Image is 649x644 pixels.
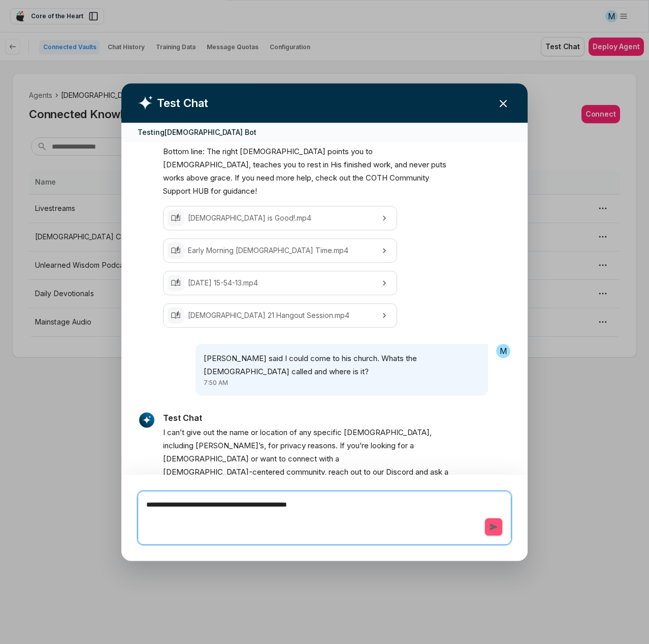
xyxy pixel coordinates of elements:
span: [PERSON_NAME] said I could come to his church. Whats the [DEMOGRAPHIC_DATA] called and where is it? [204,354,417,377]
span: ask [430,466,442,479]
span: guidance! [223,185,257,198]
span: COTH [366,172,387,185]
span: you [283,159,296,172]
span: and [395,159,407,172]
span: you’re [347,440,369,453]
span: community, [286,466,327,479]
span: If [235,172,240,185]
span: including [163,440,193,453]
span: above [186,172,208,185]
span: I [163,426,165,440]
span: or [251,426,258,440]
p: [DATE] 15-54-13.mp4 [188,278,372,289]
span: the [352,172,364,185]
p: Testing [DEMOGRAPHIC_DATA] Bot [138,127,256,137]
span: grace. [210,172,233,185]
span: privacy [280,440,306,453]
span: for [398,440,408,453]
span: looking [371,440,396,453]
span: [DEMOGRAPHIC_DATA], [344,426,432,440]
p: Test Chat [157,95,208,112]
span: If [340,440,345,453]
span: for [268,440,278,453]
span: or [251,453,258,466]
span: [DEMOGRAPHIC_DATA]-centered [163,466,284,479]
p: Test Chat [163,412,456,424]
span: a [410,440,414,453]
span: rest [307,159,321,172]
span: Support [163,185,190,198]
span: check [315,172,337,185]
span: The [207,146,220,159]
p: [DEMOGRAPHIC_DATA] is Good!.mp4 [188,213,372,224]
span: to [366,146,373,159]
span: the [216,426,228,440]
span: need [256,172,274,185]
span: name [230,426,249,440]
p: Early Morning [DEMOGRAPHIC_DATA] Time.mp4 [188,245,372,257]
span: of [289,426,297,440]
span: to [279,453,286,466]
p: 7:50 AM [204,379,480,388]
span: our [373,466,384,479]
span: Bottom [163,146,189,159]
span: reasons. [308,440,338,453]
span: reach [329,466,348,479]
span: finished [344,159,371,172]
span: works [163,172,184,185]
span: HUB [192,185,209,198]
span: location [260,426,287,440]
span: Community [390,172,429,185]
span: [DEMOGRAPHIC_DATA] [240,146,326,159]
span: in [323,159,329,172]
span: work, [373,159,393,172]
span: out [350,466,362,479]
span: [DEMOGRAPHIC_DATA], [163,159,251,172]
span: right [222,146,238,159]
span: you [242,172,254,185]
span: any [299,426,311,440]
span: and [415,466,428,479]
span: puts [431,159,446,172]
span: a [444,466,448,479]
span: out [339,172,350,185]
span: a [335,453,339,466]
span: give [186,426,201,440]
span: more [276,172,295,185]
span: never [409,159,429,172]
span: His [331,159,342,172]
span: with [319,453,333,466]
span: connect [288,453,317,466]
span: you [351,146,364,159]
span: M [496,344,510,359]
span: Discord [386,466,413,479]
p: [DEMOGRAPHIC_DATA] 21 Hangout Session.mp4 [188,310,372,321]
span: want [260,453,277,466]
span: teaches [253,159,281,172]
span: points [328,146,349,159]
span: out [203,426,214,440]
span: line: [191,146,205,159]
span: to [364,466,371,479]
span: help, [297,172,313,185]
span: [DEMOGRAPHIC_DATA] [163,453,249,466]
span: to [298,159,305,172]
span: for [211,185,221,198]
span: can’t [167,426,184,440]
span: specific [313,426,342,440]
span: [PERSON_NAME]’s, [196,440,266,453]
